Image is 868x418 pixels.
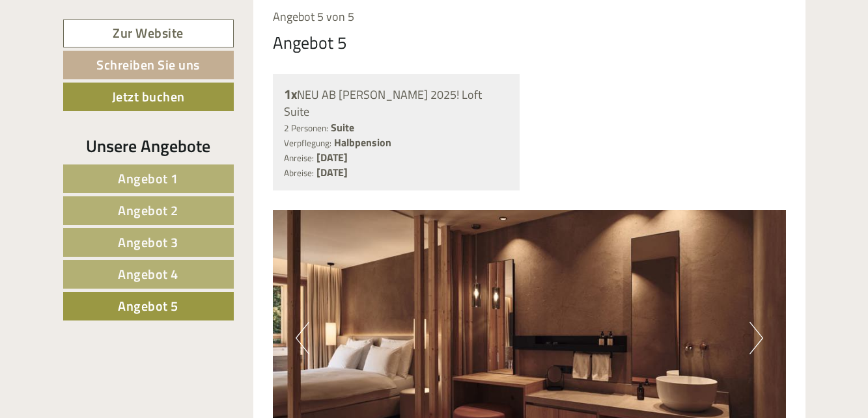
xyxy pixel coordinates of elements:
span: Angebot 4 [118,264,178,284]
small: Abreise: [284,166,314,179]
b: 1x [284,84,297,104]
span: Angebot 5 von 5 [273,8,354,25]
small: Verpflegung: [284,137,331,150]
a: Zur Website [63,20,234,47]
button: Previous [296,322,309,354]
span: Angebot 1 [118,168,178,189]
div: NEU AB [PERSON_NAME] 2025! Loft Suite [284,85,509,120]
span: Angebot 2 [118,200,178,220]
div: Angebot 5 [273,31,347,55]
b: Halbpension [334,135,391,150]
div: Unsere Angebote [63,134,234,158]
a: Schreiben Sie uns [63,51,234,79]
b: [DATE] [316,150,348,165]
small: 2 Personen: [284,122,328,135]
small: Anreise: [284,151,314,164]
b: [DATE] [316,164,348,180]
span: Angebot 3 [118,232,178,252]
span: Angebot 5 [118,296,178,316]
a: Jetzt buchen [63,83,234,111]
b: Suite [331,120,354,135]
button: Next [749,322,763,354]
